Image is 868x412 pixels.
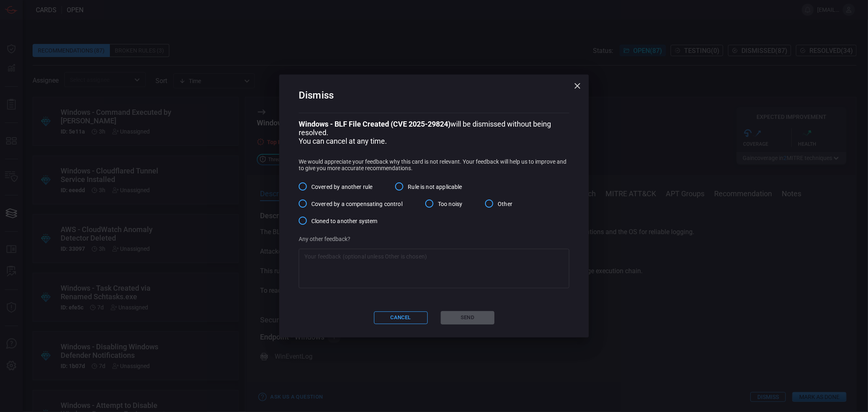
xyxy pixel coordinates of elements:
[299,120,569,137] p: will be dismissed without being resolved.
[408,183,462,191] span: Rule is not applicable
[299,137,569,145] p: You can cancel at any time.
[299,88,569,113] h2: Dismiss
[311,217,378,226] span: Cloned to another system
[299,120,450,128] b: Windows - BLF File Created (CVE 2025-29824)
[299,158,569,171] p: We would appreciate your feedback why this card is not relevant. Your feedback will help us to im...
[299,236,569,242] p: Any other feedback?
[374,311,428,324] button: Cancel
[438,200,462,208] span: Too noisy
[311,183,372,191] span: Covered by another rule
[311,200,402,208] span: Covered by a compensating control
[498,200,512,208] span: Other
